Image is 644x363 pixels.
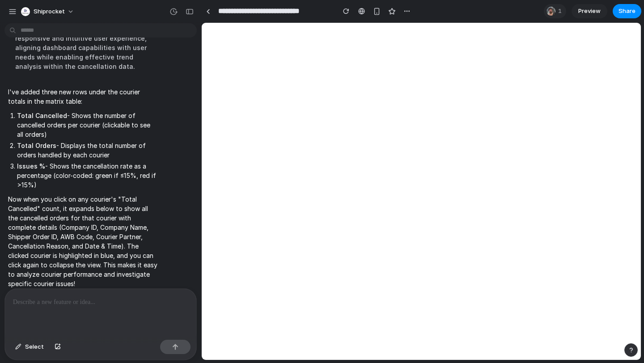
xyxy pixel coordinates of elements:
button: Share [613,4,641,18]
li: - Shows the number of cancelled orders per courier (clickable to see all orders) [17,111,157,139]
strong: Total Cancelled [17,112,67,119]
strong: Issues % [17,162,45,170]
button: Shiprocket [17,4,79,19]
span: Share [619,7,636,16]
button: Select [11,340,48,354]
li: - Shows the cancellation rate as a percentage (color-coded: green if ≤15%, red if >15%) [17,161,157,190]
strong: Total Orders [17,142,56,149]
p: I've added three new rows under the courier totals in the matrix table: [8,87,157,106]
p: Now when you click on any courier's "Total Cancelled" count, it expands below to show all the can... [8,194,157,288]
li: - Displays the total number of orders handled by each courier [17,141,157,160]
span: 1 [558,7,564,16]
div: 1 [544,4,566,18]
span: Shiprocket [34,7,65,16]
a: Preview [572,4,607,18]
span: Preview [578,7,601,16]
span: Select [25,342,44,351]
